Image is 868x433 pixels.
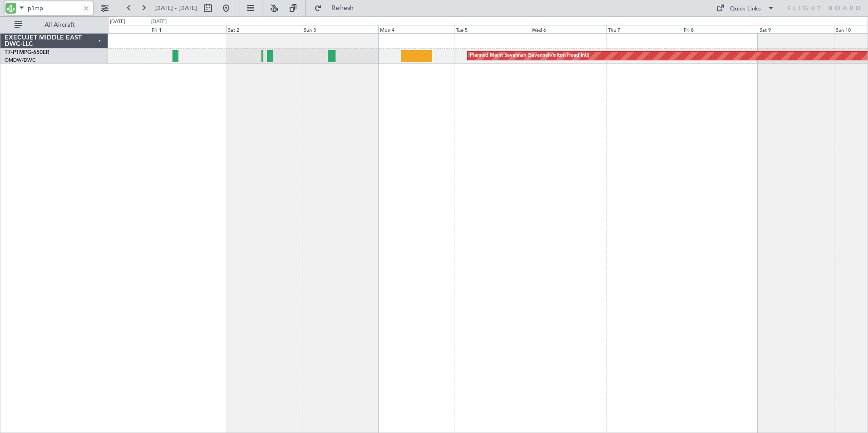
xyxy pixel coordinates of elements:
[154,4,197,12] span: [DATE] - [DATE]
[110,18,125,26] div: [DATE]
[5,50,27,55] span: T7-P1MP
[454,25,530,33] div: Tue 5
[470,49,589,63] div: Planned Maint Savannah (Savannah/hilton Head Intl)
[324,5,362,11] span: Refresh
[310,1,365,15] button: Refresh
[712,1,779,15] button: Quick Links
[10,18,99,32] button: All Aircraft
[226,25,302,33] div: Sat 2
[151,18,167,26] div: [DATE]
[606,25,682,33] div: Thu 7
[730,5,761,14] div: Quick Links
[150,25,226,33] div: Fri 1
[302,25,378,33] div: Sun 3
[24,22,96,28] span: All Aircraft
[530,25,606,33] div: Wed 6
[378,25,454,33] div: Mon 4
[758,25,833,33] div: Sat 9
[28,1,80,15] input: A/C (Reg. or Type)
[5,57,36,64] a: OMDW/DWC
[74,25,150,33] div: Thu 31
[682,25,758,33] div: Fri 8
[5,50,49,55] a: T7-P1MPG-650ER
